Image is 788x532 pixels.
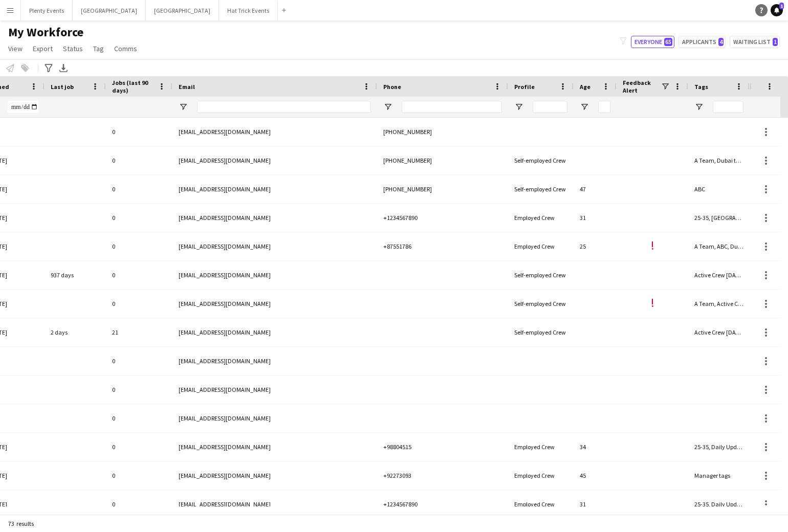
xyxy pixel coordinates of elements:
div: 0 [106,375,172,404]
div: [EMAIL_ADDRESS][DOMAIN_NAME] [172,433,377,461]
div: Manager tags [688,461,750,490]
div: 0 [106,118,172,146]
a: 1 [771,4,783,16]
div: [EMAIL_ADDRESS][DOMAIN_NAME] [172,461,377,490]
div: [EMAIL_ADDRESS][DOMAIN_NAME] [172,175,377,203]
button: [GEOGRAPHIC_DATA] [146,1,219,20]
div: 31 [574,204,617,232]
div: 31 [574,490,617,518]
button: Everyone65 [631,36,674,48]
div: 25-35, [GEOGRAPHIC_DATA], ABC [688,204,750,232]
button: Applicants4 [678,36,726,48]
div: +1234567890 [377,204,508,232]
span: Status [63,44,83,53]
div: Self-employed Crew [508,175,574,203]
div: 0 [106,261,172,289]
div: 0 [106,232,172,260]
div: 45 [574,461,617,490]
div: +98804515 [377,433,508,461]
div: [PHONE_NUMBER] [377,146,508,174]
span: Profile [514,83,535,91]
div: 25-35, Daily Update, Manager tags [688,490,750,518]
div: Active Crew [DATE], Active Profiles Tag, Manager tags, Second with 10 on it. [688,318,750,346]
span: Export [33,44,53,53]
span: ! [651,295,654,311]
div: 0 [106,204,172,232]
div: 21 [106,318,172,346]
app-action-btn: Export XLSX [57,62,70,74]
div: Active Crew [DATE], Active Profiles Tag, Second with 10 on it., Some Event [688,261,750,289]
a: View [4,42,27,55]
div: +92273093 [377,461,508,490]
div: Employed Crew [508,232,574,260]
span: Jobs (last 90 days) [112,79,154,94]
button: Open Filter Menu [514,102,523,112]
div: A Team, ABC, Dubai team, Manager tags, Some Event [688,232,750,260]
span: Tag [93,44,104,53]
div: 0 [106,290,172,318]
div: ABC [688,175,750,203]
span: Last job [51,83,74,91]
div: 0 [106,461,172,490]
div: 0 [106,146,172,174]
button: Waiting list1 [730,36,780,48]
div: 0 [106,490,172,518]
button: Plenty Events [21,1,73,20]
div: [EMAIL_ADDRESS][DOMAIN_NAME] [172,375,377,404]
span: View [8,44,23,53]
div: [EMAIL_ADDRESS][DOMAIN_NAME] [172,261,377,289]
div: 2 days [45,318,106,346]
div: [EMAIL_ADDRESS][DOMAIN_NAME] [172,347,377,375]
div: 47 [574,175,617,203]
div: Employed Crew [508,490,574,518]
button: [GEOGRAPHIC_DATA] [73,1,146,20]
span: 1 [773,38,778,46]
div: Employed Crew [508,433,574,461]
div: Employed Crew [508,204,574,232]
span: ! [651,237,654,253]
input: Phone Filter Input [402,101,502,113]
div: [EMAIL_ADDRESS][DOMAIN_NAME] [172,318,377,346]
div: [PHONE_NUMBER] [377,118,508,146]
div: 0 [106,433,172,461]
div: +87551786 [377,232,508,260]
a: Tag [89,42,108,55]
div: [EMAIL_ADDRESS][DOMAIN_NAME] [172,404,377,432]
div: [EMAIL_ADDRESS][DOMAIN_NAME] [172,204,377,232]
span: Phone [383,83,401,91]
div: 0 [106,175,172,203]
div: Self-employed Crew [508,290,574,318]
div: A Team, Active Crew [DATE], Active Profiles Tag, Second with 10 on it., Some Event [688,290,750,318]
div: [EMAIL_ADDRESS][DOMAIN_NAME] [172,146,377,174]
span: Tags [694,83,708,91]
div: [EMAIL_ADDRESS][DOMAIN_NAME] [172,490,377,518]
div: A Team, Dubai team [688,146,750,174]
span: 65 [664,38,672,46]
a: Export [29,42,57,55]
div: [PHONE_NUMBER] [377,175,508,203]
div: [EMAIL_ADDRESS][DOMAIN_NAME] [172,232,377,260]
input: Joined Filter Input [8,101,38,113]
button: Open Filter Menu [580,102,589,112]
app-action-btn: Advanced filters [42,62,55,74]
div: Employed Crew [508,461,574,490]
div: 34 [574,433,617,461]
button: Open Filter Menu [383,102,392,112]
div: Self-employed Crew [508,318,574,346]
input: Tags Filter Input [713,101,743,113]
div: 25-35, Daily Update [688,433,750,461]
button: Open Filter Menu [694,102,704,112]
input: Profile Filter Input [533,101,567,113]
div: 937 days [45,261,106,289]
button: Hat Trick Events [219,1,278,20]
a: Comms [110,42,141,55]
span: 1 [779,3,784,9]
span: 4 [718,38,724,46]
span: Feedback Alert [623,79,661,94]
div: 25 [574,232,617,260]
div: [EMAIL_ADDRESS][DOMAIN_NAME] [172,118,377,146]
div: [EMAIL_ADDRESS][DOMAIN_NAME] [172,290,377,318]
span: My Workforce [8,25,83,40]
span: Email [179,83,195,91]
div: 0 [106,404,172,432]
